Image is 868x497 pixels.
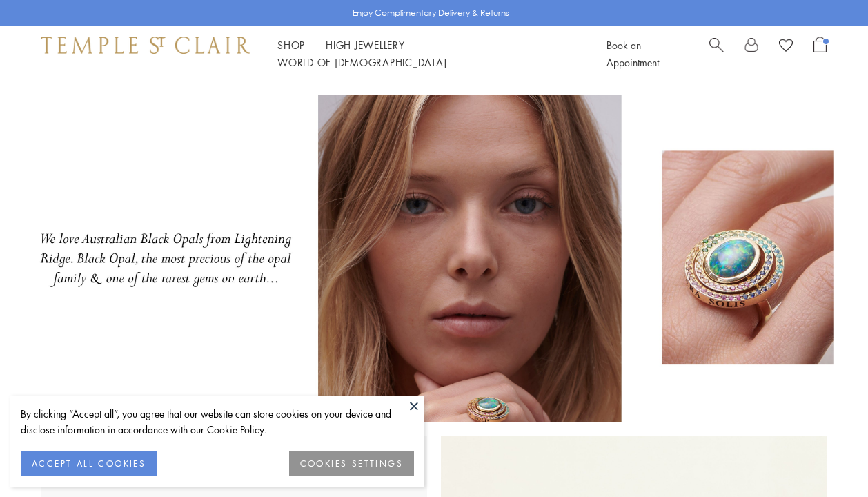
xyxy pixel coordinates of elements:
nav: Main navigation [277,37,575,71]
p: Enjoy Complimentary Delivery & Returns [353,6,509,20]
a: High JewelleryHigh Jewellery [326,38,405,52]
a: Search [709,37,724,71]
a: Open Shopping Bag [813,37,827,71]
button: COOKIES SETTINGS [289,451,414,476]
img: Temple St. Clair [41,37,250,53]
a: Book an Appointment [606,38,659,69]
a: View Wishlist [779,37,793,57]
iframe: Gorgias live chat messenger [799,432,854,483]
a: ShopShop [277,38,305,52]
a: World of [DEMOGRAPHIC_DATA]World of [DEMOGRAPHIC_DATA] [277,55,446,69]
button: ACCEPT ALL COOKIES [21,451,157,476]
div: By clicking “Accept all”, you agree that our website can store cookies on your device and disclos... [21,406,414,438]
